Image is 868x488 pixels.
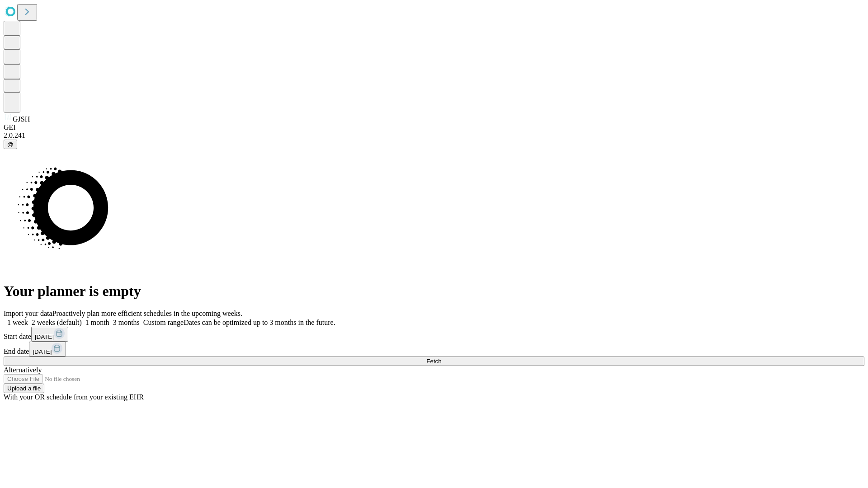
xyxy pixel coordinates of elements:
span: [DATE] [33,348,52,355]
span: Fetch [426,358,441,365]
span: @ [7,141,14,148]
span: Dates can be optimized up to 3 months in the future. [184,319,335,326]
h1: Your planner is empty [4,283,864,300]
div: Start date [4,327,864,342]
div: GEI [4,123,864,131]
span: Alternatively [4,366,42,374]
button: Fetch [4,357,864,366]
div: End date [4,342,864,357]
span: 1 week [7,319,28,326]
div: 2.0.241 [4,131,864,140]
span: Proactively plan more efficient schedules in the upcoming weeks. [52,310,242,317]
span: 3 months [113,319,140,326]
span: [DATE] [35,333,54,340]
span: Custom range [143,319,184,326]
span: With your OR schedule from your existing EHR [4,393,144,401]
button: [DATE] [29,342,66,357]
span: 1 month [85,319,109,326]
span: Import your data [4,310,52,317]
button: @ [4,140,17,149]
button: Upload a file [4,384,44,393]
span: 2 weeks (default) [32,319,82,326]
button: [DATE] [31,327,68,342]
span: GJSH [13,115,30,123]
